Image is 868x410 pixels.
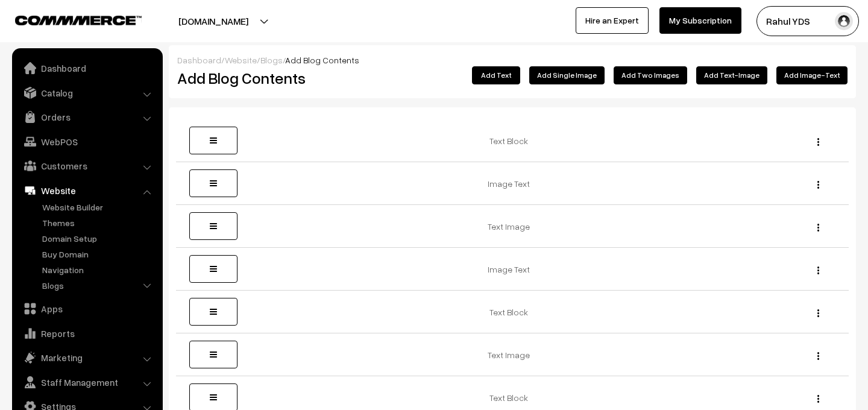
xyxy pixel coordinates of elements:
[39,263,159,276] a: Navigation
[285,55,359,65] span: Add Blog Contents
[244,248,782,291] td: Image Text
[817,181,819,189] img: Menu
[177,55,221,65] a: Dashboard
[39,216,159,229] a: Themes
[817,138,819,146] img: Menu
[15,155,159,177] a: Customers
[817,309,819,317] img: Menu
[244,162,782,205] td: Image Text
[15,371,159,393] a: Staff Management
[244,119,782,162] td: Text Block
[15,57,159,79] a: Dashboard
[39,248,159,260] a: Buy Domain
[39,232,159,245] a: Domain Setup
[244,205,782,248] td: Text Image
[15,323,159,344] a: Reports
[15,12,121,27] a: COMMMERCE
[756,6,859,36] button: Rahul YDS
[472,66,520,84] button: Add Text
[817,266,819,274] img: Menu
[576,7,649,34] a: Hire an Expert
[15,131,159,153] a: WebPOS
[15,106,159,128] a: Orders
[15,16,142,25] img: COMMMERCE
[817,395,819,403] img: Menu
[15,298,159,320] a: Apps
[15,180,159,201] a: Website
[244,333,782,376] td: Text Image
[817,224,819,232] img: Menu
[177,54,848,66] div: / / /
[659,7,741,34] a: My Subscription
[15,347,159,368] a: Marketing
[529,66,605,84] button: Add Single Image
[244,291,782,333] td: Text Block
[15,82,159,104] a: Catalog
[39,201,159,213] a: Website Builder
[817,352,819,360] img: Menu
[696,66,767,84] button: Add Text-Image
[225,55,257,65] a: Website
[835,12,853,30] img: user
[614,66,687,84] button: Add Two Images
[776,66,848,84] button: Add Image-Text
[136,6,291,36] button: [DOMAIN_NAME]
[39,279,159,292] a: Blogs
[260,55,283,65] a: Blogs
[177,69,389,87] h2: Add Blog Contents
